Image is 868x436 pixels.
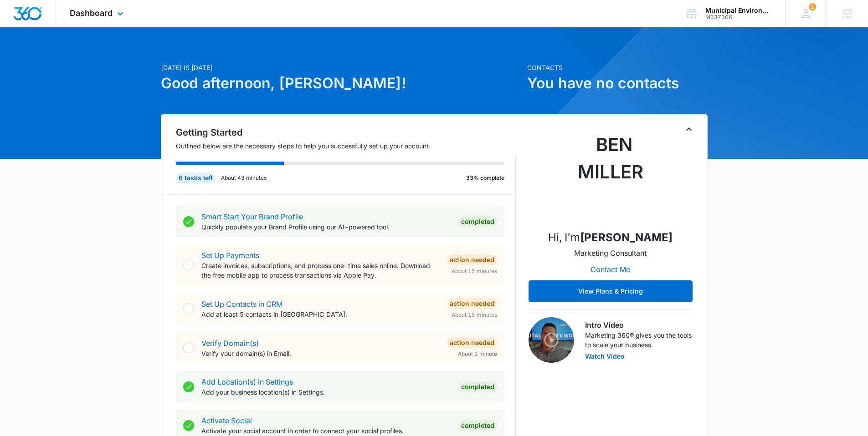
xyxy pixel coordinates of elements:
a: Add Location(s) in Settings [201,377,293,386]
a: Set Up Contacts in CRM [201,299,282,309]
p: [DATE] is [DATE] [161,63,522,72]
img: Ben Miller [565,131,656,222]
p: Hi, I'm [548,229,673,246]
p: Quickly populate your Brand Profile using our AI-powered tool. [201,222,451,232]
a: Activate Social [201,416,252,425]
button: View Plans & Pricing [529,280,693,302]
p: Verify your domain(s) in Email. [201,349,440,358]
p: Add your business location(s) in Settings. [201,387,451,397]
span: Dashboard [70,8,113,18]
p: Outlined below are the necessary steps to help you successfully set up your account. [176,141,516,151]
h3: Intro Video [585,319,693,330]
a: Verify Domain(s) [201,339,259,348]
p: Add at least 5 contacts in [GEOGRAPHIC_DATA]. [201,309,440,319]
h2: Getting Started [176,126,516,139]
span: 1 [809,3,816,10]
a: Set Up Payments [201,251,259,260]
div: account id [705,14,772,20]
button: Toggle Collapse [683,124,694,135]
div: Action Needed [447,254,497,265]
div: notifications count [809,3,816,10]
button: Watch Video [585,353,625,360]
img: Intro Video [529,317,574,363]
div: account name [705,7,772,14]
div: Completed [458,381,497,392]
div: Completed [458,216,497,227]
p: 33% complete [466,174,504,182]
div: 6 tasks left [176,172,216,183]
p: Create invoices, subscriptions, and process one-time sales online. Download the free mobile app t... [201,261,440,280]
p: Activate your social account in order to connect your social profiles. [201,426,451,436]
a: Smart Start Your Brand Profile [201,212,303,221]
div: Completed [458,420,497,431]
div: Action Needed [447,337,497,348]
p: About 43 minutes [221,174,267,182]
h1: Good afternoon, [PERSON_NAME]! [161,72,522,94]
p: Marketing 360® gives you the tools to scale your business. [585,330,693,350]
span: About 15 minutes [452,267,497,275]
strong: [PERSON_NAME] [580,231,673,244]
span: About 1 minute [458,350,497,358]
div: Action Needed [447,298,497,309]
button: Contact Me [581,259,639,280]
span: About 15 minutes [452,311,497,319]
h1: You have no contacts [527,72,708,94]
p: Contacts [527,63,708,72]
p: Marketing Consultant [574,248,647,259]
